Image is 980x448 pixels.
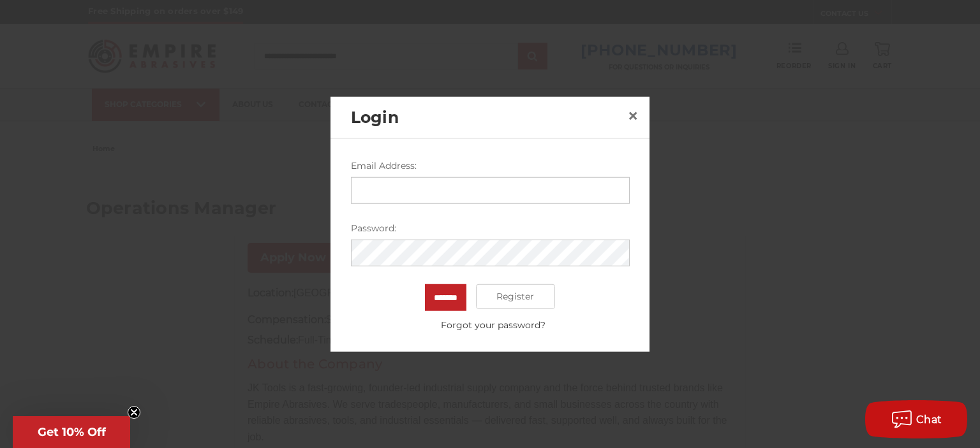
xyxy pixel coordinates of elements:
[627,103,639,128] span: ×
[38,425,106,439] span: Get 10% Off
[13,416,130,448] div: Get 10% OffClose teaser
[351,221,630,235] label: Password:
[476,284,556,309] a: Register
[357,318,629,331] a: Forgot your password?
[351,159,630,172] label: Email Address:
[351,105,623,129] h2: Login
[128,406,140,419] button: Close teaser
[916,414,942,426] span: Chat
[623,106,643,126] a: Close
[865,400,967,438] button: Chat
